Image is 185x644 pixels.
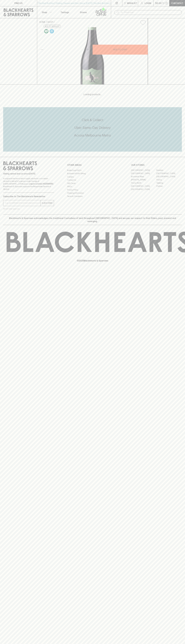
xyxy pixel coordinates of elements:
[67,163,118,167] p: OTHER AREAS
[131,175,156,178] a: Brunswick West
[67,188,118,191] a: Privacy Policy
[14,2,23,5] p: FIND US
[166,2,167,4] p: 0
[5,217,180,223] p: Blackhearts & Sparrows acknowledges the traditional Custodians of land throughout [GEOGRAPHIC_DAT...
[42,11,47,14] p: Shop
[131,172,156,175] a: [GEOGRAPHIC_DATA]
[156,169,182,172] a: Braddon
[131,185,156,188] a: [GEOGRAPHIC_DATA]
[3,107,182,152] div: Call to action block
[44,28,49,34] a: Made without the use of any animal products.
[44,29,48,33] img: Vegan
[67,178,118,182] a: Contact Us
[37,6,56,18] button: Shop
[37,27,148,84] img: 41212.png
[156,172,182,175] a: [GEOGRAPHIC_DATA]
[121,10,180,15] input: Try "Pinot noir"
[131,169,156,172] a: [GEOGRAPHIC_DATA]
[67,195,118,198] a: Terms & Conditions
[131,163,182,167] p: OUR STORES
[49,28,55,34] a: Wonderful as is, but a slight chill will enhance the aromatics and give it a beautiful crunch.
[74,6,93,18] a: Stores
[44,25,61,28] button: Add to wishlist
[156,185,182,188] a: Prahran
[155,2,162,5] p: $0.00
[131,178,156,181] a: [PERSON_NAME]
[67,169,118,172] a: Bottle Drop FAQ's
[67,191,118,195] a: Shipping Information
[171,2,183,5] p: Checkout
[47,21,53,23] a: SHOP
[131,188,156,191] a: [GEOGRAPHIC_DATA]
[39,21,45,23] a: HOME
[3,208,54,210] p: We will never spam you
[113,48,127,51] p: ADD TO CART
[3,93,182,96] p: Loading products...
[3,195,54,198] p: Subscribe to The Blackhearts Newsletter
[41,200,54,206] button: SUBSCRIBE
[131,181,156,185] a: Fitzroy North
[29,183,53,185] strong: Liquor License #32064953
[67,172,118,175] a: Business & Bulk Gifting
[127,2,137,5] p: Wishlist
[3,118,182,122] h5: Click & Collect
[56,6,74,18] a: Tastings
[61,11,69,14] p: Tastings
[5,201,40,205] input: e.g. jane@blackheartsandsparrows.com.au
[156,175,182,178] a: [GEOGRAPHIC_DATA]
[67,182,118,185] a: Gift Cards
[3,177,54,190] p: It is against the law to sell or supply alcohol to, or to obtain alcohol on behalf of a person un...
[67,185,118,188] a: FAQ's
[67,175,118,178] a: Careers
[80,11,87,14] p: Stores
[156,178,182,181] a: Fitzroy
[156,181,182,185] a: Geelong
[3,172,54,175] p: Sibling owned and run since [DATE]
[42,201,53,205] p: SUBSCRIBE
[145,2,151,5] p: Login
[3,125,182,130] h5: Uber Same-Day Delivery
[50,29,54,33] img: Chilled Red
[93,45,148,55] button: ADD TO CART
[3,133,182,138] h5: Across Melbourne Metro
[139,19,147,26] button: Add to wishlist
